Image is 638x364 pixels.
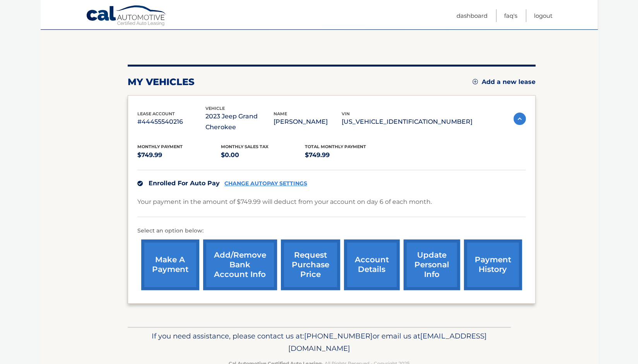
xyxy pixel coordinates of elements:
[344,239,400,290] a: account details
[137,150,221,161] p: $749.99
[504,9,517,22] a: FAQ's
[304,332,373,340] span: [PHONE_NUMBER]
[513,113,526,125] img: accordion-active.svg
[472,78,535,86] a: Add a new lease
[472,79,478,84] img: add.svg
[149,179,220,187] span: Enrolled For Auto Pay
[141,239,199,290] a: make a payment
[137,144,183,149] span: Monthly Payment
[137,181,143,186] img: check.svg
[205,106,225,111] span: vehicle
[86,5,167,27] a: Cal Automotive
[305,144,366,149] span: Total Monthly Payment
[457,9,487,22] a: Dashboard
[464,239,522,290] a: payment history
[221,150,305,161] p: $0.00
[137,111,175,116] span: lease account
[224,180,307,187] a: CHANGE AUTOPAY SETTINGS
[128,76,195,88] h2: my vehicles
[133,330,506,355] p: If you need assistance, please contact us at: or email us at
[205,111,274,133] p: 2023 Jeep Grand Cherokee
[274,111,287,116] span: name
[137,197,432,207] p: Your payment in the amount of $749.99 will deduct from your account on day 6 of each month.
[305,150,389,161] p: $749.99
[534,9,552,22] a: Logout
[274,116,342,127] p: [PERSON_NAME]
[203,239,277,290] a: Add/Remove bank account info
[137,226,526,236] p: Select an option below:
[221,144,269,149] span: Monthly sales Tax
[281,239,340,290] a: request purchase price
[342,116,472,127] p: [US_VEHICLE_IDENTIFICATION_NUMBER]
[342,111,350,116] span: vin
[137,116,205,127] p: #44455540216
[404,239,460,290] a: update personal info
